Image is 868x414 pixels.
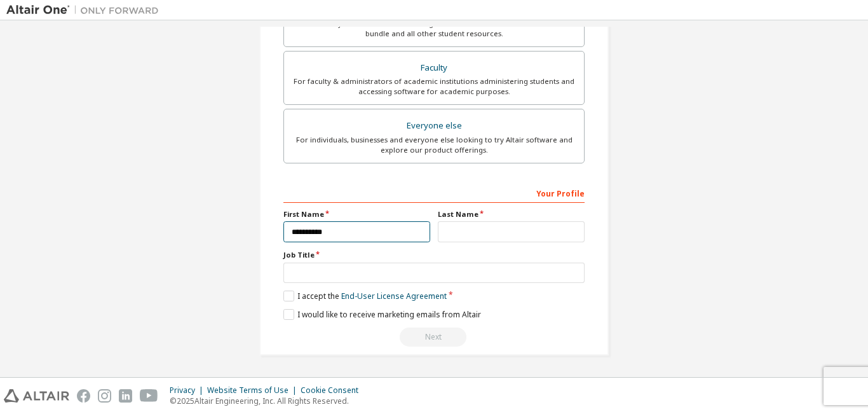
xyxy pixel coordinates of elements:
img: altair_logo.svg [4,389,69,403]
img: linkedin.svg [119,389,132,403]
img: facebook.svg [77,389,90,403]
div: For faculty & administrators of academic institutions administering students and accessing softwa... [292,76,576,97]
div: Everyone else [292,117,576,135]
label: I would like to receive marketing emails from Altair [283,309,481,320]
label: Last Name [438,209,585,219]
img: instagram.svg [98,389,111,403]
div: For currently enrolled students looking to access the free Altair Student Edition bundle and all ... [292,18,576,39]
div: Privacy [170,385,207,396]
div: For individuals, businesses and everyone else looking to try Altair software and explore our prod... [292,135,576,155]
div: Cookie Consent [301,385,366,396]
a: End-User License Agreement [341,291,447,301]
label: I accept the [283,291,447,301]
div: Read and acccept EULA to continue [283,328,585,347]
div: Your Profile [283,183,585,203]
p: © 2025 Altair Engineering, Inc. All Rights Reserved. [170,396,366,406]
div: Faculty [292,59,576,77]
img: youtube.svg [140,389,158,403]
div: Website Terms of Use [207,385,301,396]
label: First Name [283,209,430,219]
label: Job Title [283,250,585,260]
img: Altair One [6,4,165,17]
